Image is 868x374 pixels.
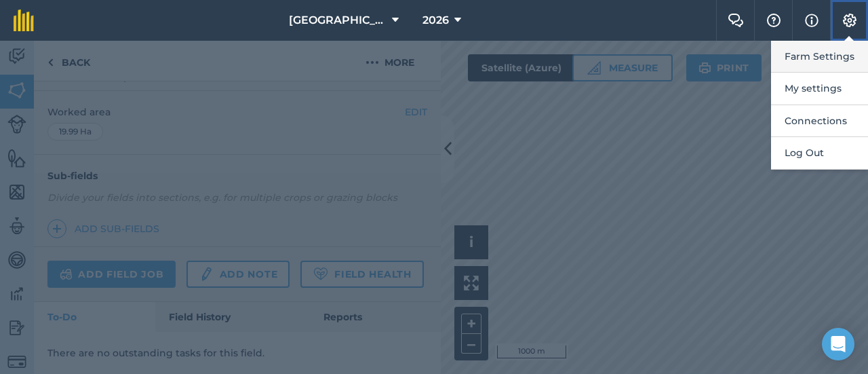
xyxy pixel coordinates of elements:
[14,10,34,31] img: fieldmargin Logo
[771,105,868,137] button: Connections
[842,14,858,27] img: A cog icon
[771,73,868,105] button: My settings
[728,14,744,27] img: Two speech bubbles overlapping with the left bubble in the forefront
[822,328,854,360] div: Open Intercom Messenger
[805,12,818,29] img: svg+xml;base64,PHN2ZyB4bWxucz0iaHR0cDovL3d3dy53My5vcmcvMjAwMC9zdmciIHdpZHRoPSIxNyIgaGVpZ2h0PSIxNy...
[771,41,868,73] button: Farm Settings
[766,14,782,27] img: A question mark icon
[422,12,449,29] span: 2026
[771,137,868,169] button: Log Out
[289,12,387,29] span: [GEOGRAPHIC_DATA]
